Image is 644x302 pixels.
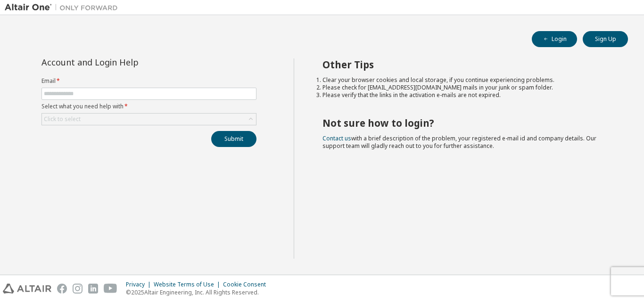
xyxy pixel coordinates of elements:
[322,134,351,142] a: Contact us
[126,288,272,296] p: © 2025 Altair Engineering, Inc. All Rights Reserved.
[104,284,117,294] img: youtube.svg
[44,115,81,123] div: Click to select
[5,3,123,12] img: Altair One
[126,281,154,288] div: Privacy
[41,58,214,66] div: Account and Login Help
[322,134,596,150] span: with a brief description of the problem, your registered e-mail id and company details. Our suppo...
[322,91,611,99] li: Please verify that the links in the activation e-mails are not expired.
[583,31,628,47] button: Sign Up
[41,77,256,85] label: Email
[88,284,98,294] img: linkedin.svg
[3,284,51,294] img: altair_logo.svg
[211,131,256,147] button: Submit
[322,117,611,129] h2: Not sure how to login?
[41,103,256,110] label: Select what you need help with
[73,284,83,294] img: instagram.svg
[154,281,223,288] div: Website Terms of Use
[42,114,256,125] div: Click to select
[532,31,577,47] button: Login
[223,281,272,288] div: Cookie Consent
[322,76,611,84] li: Clear your browser cookies and local storage, if you continue experiencing problems.
[57,284,67,294] img: facebook.svg
[322,84,611,91] li: Please check for [EMAIL_ADDRESS][DOMAIN_NAME] mails in your junk or spam folder.
[322,58,611,71] h2: Other Tips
